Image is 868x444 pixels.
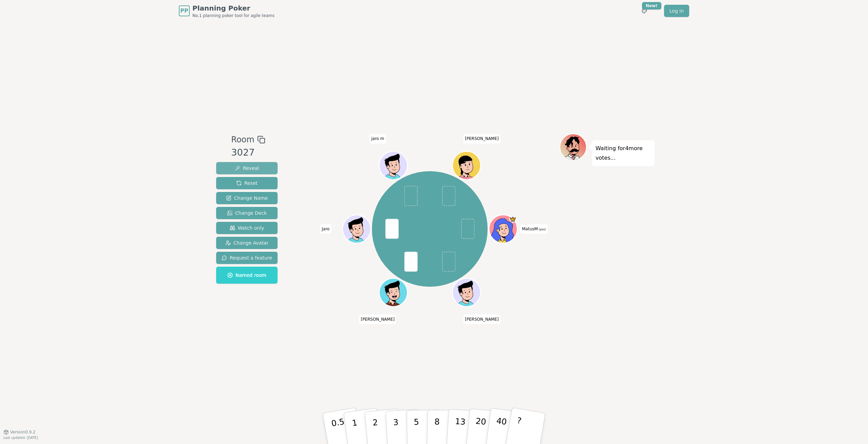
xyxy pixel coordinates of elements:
[227,210,267,216] span: Change Deck
[463,314,501,324] span: Click to change your name
[216,162,278,174] button: Reveal
[216,252,278,264] button: Request a feature
[216,192,278,204] button: Change Name
[216,237,278,249] button: Change Avatar
[231,146,265,160] div: 3027
[359,314,396,324] span: Click to change your name
[180,7,188,15] span: PP
[664,5,689,17] a: Log in
[642,2,661,10] div: New!
[10,429,36,435] span: Version 0.9.2
[216,222,278,234] button: Watch only
[227,272,266,279] span: Named room
[370,134,386,143] span: Click to change your name
[596,144,651,163] p: Waiting for 4 more votes...
[490,216,516,242] button: Click to change your avatar
[520,224,547,234] span: Click to change your name
[638,5,650,17] button: New!
[509,216,516,223] span: MatusM is the host
[235,165,259,172] span: Reveal
[216,267,278,284] button: Named room
[179,3,275,18] a: PPPlanning PokerNo.1 planning poker tool for agile teams
[231,134,254,146] span: Room
[236,180,258,187] span: Reset
[3,429,36,435] button: Version0.9.2
[216,207,278,219] button: Change Deck
[222,254,272,261] span: Request a feature
[230,225,264,231] span: Watch only
[216,177,278,189] button: Reset
[192,13,275,18] span: No.1 planning poker tool for agile teams
[225,239,269,246] span: Change Avatar
[463,134,501,143] span: Click to change your name
[226,195,268,201] span: Change Name
[538,228,546,231] span: (you)
[192,3,275,13] span: Planning Poker
[320,224,331,234] span: Click to change your name
[3,436,38,440] span: Last updated: [DATE]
